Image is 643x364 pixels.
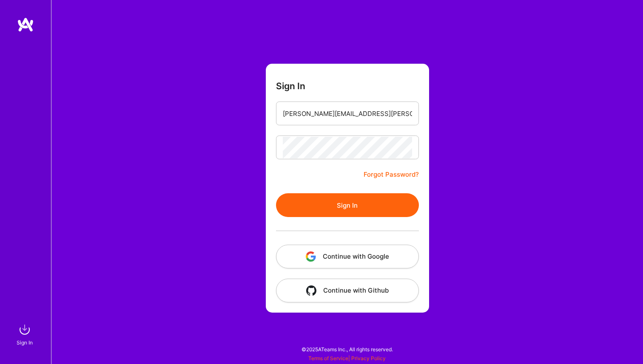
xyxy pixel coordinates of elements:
[17,338,33,347] div: Sign In
[16,321,33,338] img: sign in
[276,279,419,302] button: Continue with Github
[17,17,34,32] img: logo
[351,355,386,361] a: Privacy Policy
[51,339,643,360] div: © 2025 ATeams Inc., All rights reserved.
[276,245,419,268] button: Continue with Google
[283,103,412,124] input: Email...
[308,355,348,361] a: Terms of Service
[306,251,316,262] img: icon
[18,321,33,347] a: sign inSign In
[276,193,419,217] button: Sign In
[276,81,305,91] h3: Sign In
[308,355,386,361] span: |
[306,285,316,296] img: icon
[364,169,419,180] a: Forgot Password?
